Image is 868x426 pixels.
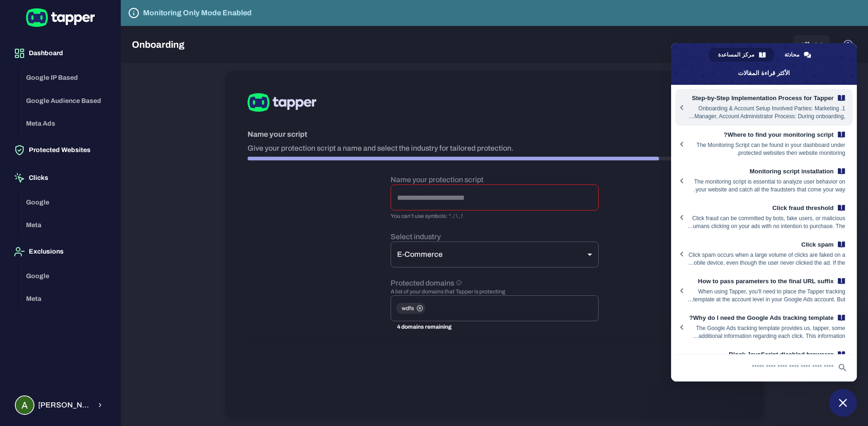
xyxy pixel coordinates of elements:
a: Why do I need the Google Ads tracking template?The Google Ads tracking template provides us, tapp... [675,309,853,345]
button: ett [793,35,830,54]
span: A list of your domains that Tapper is protecting [391,288,599,295]
a: Exclusions [7,247,113,255]
a: Click spamClick spam occurs when a large volume of clicks are faked on a mobile device, even thou... [675,235,853,272]
button: Dashboard [7,40,113,66]
div: مركز المساعدة [709,48,774,62]
a: Click fraud thresholdClick fraud can be committed by bots, fake users, or malicious humans clicki... [675,199,853,235]
a: Step-by-Step Implementation Process for Tapper1. Onboarding & Account Setup Involved Parties: Mar... [675,89,853,126]
h6: Monitoring Only Mode Enabled [143,7,252,19]
span: 1. Onboarding & Account Setup Involved Parties: Marketing Manager, Account Administrator Process:... [687,105,845,121]
div: E-Commerce [391,242,599,267]
span: The monitoring script is essential to analyze user behavior on your website and catch all the fra... [687,178,845,194]
button: Ahmed elmahmud[PERSON_NAME] elmahmud [7,392,113,419]
span: Monitoring script installation [687,167,845,175]
a: How to pass parameters to the final URL suffixWhen using Tapper, you'll need to place the Tapper ... [675,272,853,309]
span: Click spam [687,241,845,248]
span: wdfs [396,305,419,312]
p: Give your protection script a name and select the industry for tailored protection. [248,144,514,153]
img: Ahmed elmahmud [16,396,33,414]
svg: Tapper is not blocking any fraudulent activity for this domain [128,7,139,19]
span: محادثة [784,48,799,62]
a: Where to find your monitoring script?The Monitoring Script can be found in your dashboard under p... [675,126,853,162]
h5: Onboarding [132,39,184,50]
div: إغلاق الدردشة [829,389,857,417]
span: Step-by-Step Implementation Process for Tapper [687,94,845,102]
span: The Monitoring Script can be found in your dashboard under protected websites then website monito... [687,141,845,157]
p: Select industry [391,232,599,242]
span: Click fraud can be committed by bots, fake users, or malicious humans clicking on your ads with n... [687,215,845,230]
p: Protected domains [391,279,599,288]
a: Dashboard [7,49,113,57]
p: Name your protection script [391,175,599,184]
a: Protected Websites [7,146,113,153]
button: Exclusions [7,239,113,265]
a: Block JavaScript disabled browsers [675,345,853,382]
span: How to pass parameters to the final URL suffix [687,277,845,285]
span: Click fraud threshold [687,204,845,212]
p: 4 domains remaining [397,323,592,332]
div: wdfs [396,303,425,314]
span: مركز المساعدة [718,48,754,62]
p: You can’t use symbols: “. / \ , ! [391,212,599,221]
span: [PERSON_NAME] elmahmud [38,401,91,410]
div: محادثة [775,48,819,62]
span: When using Tapper, you'll need to place the Tapper tracking template at the account level in your... [687,288,845,304]
button: Protected Websites [7,137,113,163]
h6: Name your script [248,129,742,140]
span: The Google Ads tracking template provides us, tapper, some additional information regarding each ... [687,324,845,340]
a: Clicks [7,173,113,181]
span: Why do I need the Google Ads tracking template? [687,314,845,322]
a: Monitoring script installationThe monitoring script is essential to analyze user behavior on your... [675,162,853,199]
span: Block JavaScript disabled browsers [687,350,845,358]
span: Where to find your monitoring script? [687,131,845,139]
button: Clicks [7,165,113,191]
span: Click spam occurs when a large volume of clicks are faked on a mobile device, even though the use... [687,251,845,267]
